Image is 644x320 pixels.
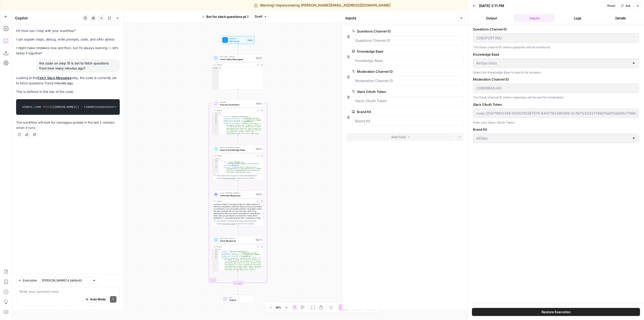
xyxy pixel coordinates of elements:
div: 2 [212,251,219,252]
div: Step 14 [255,238,262,241]
button: Inputs [514,14,555,22]
p: I can explain steps, debug, write prompts, code, and offer advice. [16,37,120,42]
g: Edge from step_11 to step_12 [237,135,238,145]
div: Output [217,63,255,66]
label: Brand Kit [352,109,435,114]
button: Reset [605,3,618,9]
label: Knowledge Base [473,52,639,57]
label: Knowledge Base [352,49,435,54]
label: Moderation Channel ID [352,69,435,74]
p: Hi! How can I help with your workflow? [16,28,120,33]
div: Step 13 [255,193,262,196]
button: Auto Mode [83,296,108,303]
span: Output [229,298,252,302]
label: Slack OAuth Token [352,89,435,94]
span: Ask [625,4,631,8]
div: 2 [212,114,219,116]
div: Complete [233,281,243,285]
div: Inputs [345,16,457,21]
span: int [45,105,50,109]
div: Output [217,200,255,203]
label: Moderation Channel ID [473,77,639,82]
div: Copilot [15,16,80,21]
div: 1 [212,158,219,160]
span: LLM · [PERSON_NAME] 4 [220,192,254,194]
p: Enter your Slack OAuth Token [473,120,639,125]
button: Add Field [346,133,455,141]
div: This output is too large & has been abbreviated for review. to view the full content. [217,174,262,180]
div: Output [217,245,255,248]
div: 2 [212,160,219,161]
label: Brand Kit [473,127,639,132]
div: 4 [212,118,219,119]
span: Restore Execution [542,309,571,314]
p: I might make mistakes now and then, but I’m always learning — let’s tackle it together! [16,45,120,56]
div: Run Code · PythonFetch Slack MessagesStep 10Output[] [212,54,264,90]
button: Execution [16,277,39,284]
code: oldest_time = (([DOMAIN_NAME]() - timedelta(minutes= )).timestamp()) [19,102,116,112]
input: bot-response-moderation [476,86,636,91]
span: Toggle code folding, rows 2 through 6 [217,160,218,161]
div: 1 [212,67,219,69]
g: Edge from step_13 to step_14 [237,226,238,235]
span: Auto Mode [90,297,106,302]
span: Search Knowledge Base [220,146,254,149]
div: This output is too large & has been abbreviated for review. to view the full content. [217,220,262,225]
span: Generate Response [220,194,254,197]
p: The Slack channel ID where questions will be monitored [473,45,639,50]
button: Logs [557,14,598,22]
div: 3 [212,252,219,254]
span: End [229,296,252,299]
span: Copy the output [223,223,235,225]
div: Run Code · PythonSend ResponseStep 14Output{ "status":"pending_moderation", "original_thread_ts":... [212,236,264,271]
div: Warning! Impersonating [PERSON_NAME][EMAIL_ADDRESS][DOMAIN_NAME] [254,3,390,8]
input: Claude Sonnet 4 (default) [42,278,90,283]
span: Run Code · Python [220,237,254,240]
span: Reset [607,4,615,8]
label: Slack OAuth Token [473,102,639,107]
div: 7 [212,123,219,189]
input: Moderation Channel ID [355,78,460,83]
span: Send Response [220,239,254,242]
span: Execution [23,278,37,283]
input: AirOps Docs [476,61,630,66]
div: Output [217,109,255,112]
span: Copy the output [223,177,235,179]
input: Slack OAuth Token [355,98,460,103]
button: Details [600,14,641,22]
div: Search Knowledge BaseSearch Knowledge BaseStep 12Output[ { "id":"vsdid:1592683:rid :pttAxKK7Y4u2M... [212,145,264,180]
div: 4 [212,254,219,256]
span: Add Field [391,134,406,139]
p: The Slack channel ID where responses will be sent for moderation [473,95,639,100]
g: Edge from step_10 to step_11 [237,89,238,99]
span: Iteration [220,101,254,103]
div: LLM · [PERSON_NAME] 4Generate ResponseStep 13Output<answer> Hi there! I'd be happy to help you cr... [212,190,264,226]
div: Inputs [247,39,253,42]
g: Edge from step_12 to step_13 [237,180,238,190]
div: 4 [212,165,219,166]
button: Output [471,14,512,22]
span: Toggle code folding, rows 1 through 7 [217,158,218,160]
div: 6 [212,121,219,123]
p: This is defined in this line of the code: [16,89,120,94]
input: Questions Channel ID [355,38,460,43]
div: Output [217,154,255,157]
div: WorkflowSet InputsInputs [212,36,264,44]
a: Fetch Slack Messages [37,76,71,80]
div: EndOutput [212,295,264,303]
input: C09CNLP25M3 [476,35,636,41]
span: Set Inputs [229,40,246,43]
button: Draft [253,13,269,20]
g: Edge from start to step_10 [237,44,238,54]
span: Bot for slack questions pt.1 [206,14,249,19]
span: Toggle code folding, rows 1 through 7 [217,249,218,251]
button: Bot for slack questions pt.1 [199,13,252,21]
div: 5 [212,256,219,257]
span: Toggle code folding, rows 1 through 9 [217,113,218,114]
div: 5 [212,119,219,121]
div: Step 10 [255,57,262,60]
label: Questions Channel ID [473,27,639,32]
div: Step 11 [256,102,262,105]
div: Step 12 [255,147,262,150]
div: the code on step 10 is set to fetch questions from how many minutes ago? [36,59,120,72]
